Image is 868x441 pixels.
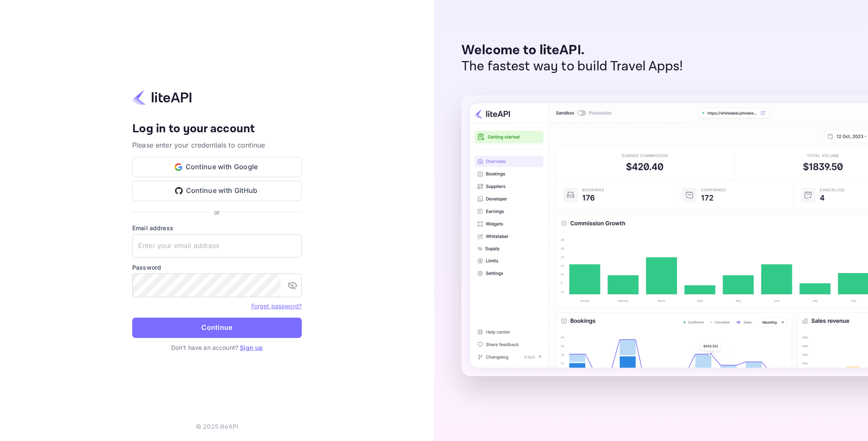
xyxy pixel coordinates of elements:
[132,157,302,177] button: Continue with Google
[462,42,683,59] p: Welcome to liteAPI.
[240,344,263,351] a: Sign up
[251,302,302,310] a: Forget password?
[132,318,302,338] button: Continue
[132,343,302,352] p: Don't have an account?
[132,89,192,106] img: liteapi
[251,301,302,310] a: Forget password?
[284,277,301,294] button: toggle password visibility
[132,223,302,232] label: Email address
[214,208,220,217] p: or
[132,140,302,150] p: Please enter your credentials to continue
[462,59,683,75] p: The fastest way to build Travel Apps!
[132,263,302,272] label: Password
[132,181,302,201] button: Continue with GitHub
[196,422,238,431] p: © 2025 liteAPI
[132,122,302,137] h4: Log in to your account
[132,234,302,258] input: Enter your email address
